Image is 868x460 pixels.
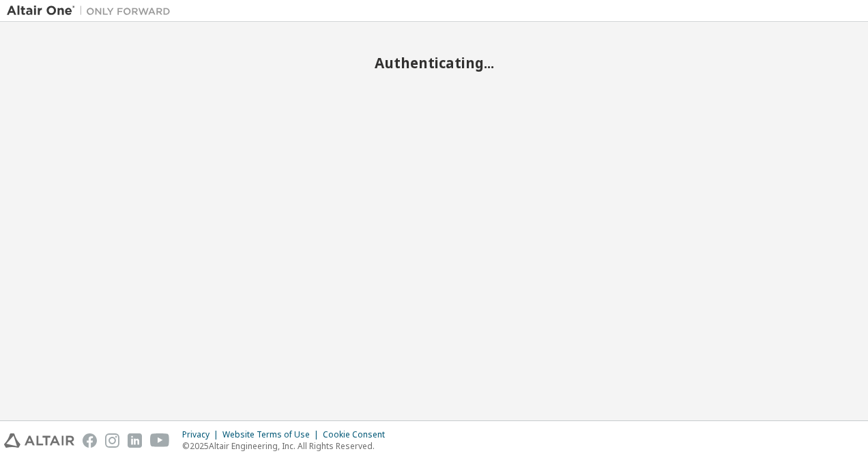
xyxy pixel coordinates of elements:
[7,54,861,72] h2: Authenticating...
[323,429,393,440] div: Cookie Consent
[222,429,323,440] div: Website Terms of Use
[128,433,142,448] img: linkedin.svg
[7,4,177,18] img: Altair One
[182,429,222,440] div: Privacy
[105,433,119,448] img: instagram.svg
[182,440,393,452] p: © 2025 Altair Engineering, Inc. All Rights Reserved.
[4,433,74,448] img: altair_logo.svg
[150,433,170,448] img: youtube.svg
[83,433,97,448] img: facebook.svg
